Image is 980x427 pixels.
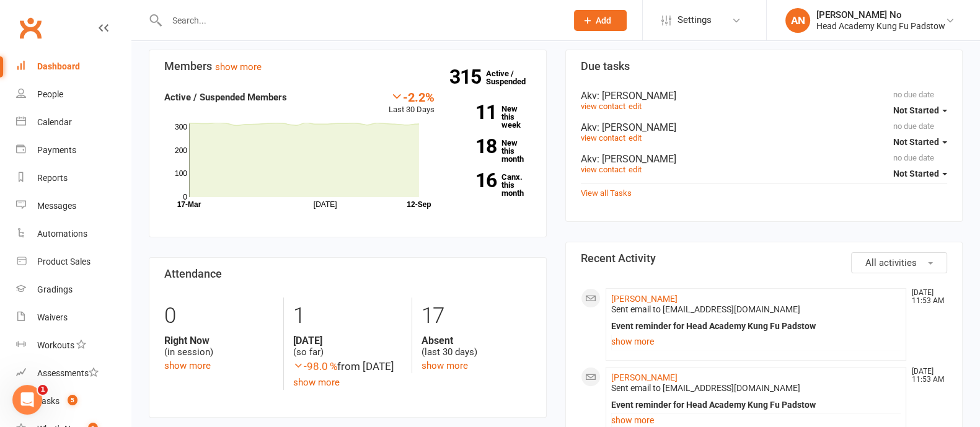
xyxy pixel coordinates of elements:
a: Tasks 5 [16,387,131,415]
a: Reports [16,164,131,192]
strong: 18 [453,137,497,156]
a: Calendar [16,108,131,136]
button: Not Started [893,162,947,185]
div: 0 [164,297,274,335]
a: show more [293,377,340,388]
div: Akv [581,153,948,165]
strong: 315 [449,68,486,86]
div: Automations [37,229,87,239]
strong: Active / Suspended Members [164,92,287,103]
span: Not Started [893,137,939,147]
button: All activities [851,252,947,273]
time: [DATE] 11:53 AM [906,289,947,305]
div: 17 [422,297,531,335]
div: Product Sales [37,257,90,266]
div: Event reminder for Head Academy Kung Fu Padstow [611,321,901,332]
a: 315Active / Suspended [486,60,541,95]
a: show more [422,360,468,371]
a: Payments [16,136,131,164]
a: Waivers [16,304,131,332]
h3: Attendance [164,268,531,280]
div: Messages [37,201,76,211]
strong: Absent [422,335,531,346]
div: (in session) [164,335,274,358]
a: Clubworx [15,12,46,43]
div: 1 [293,297,402,335]
a: show more [215,61,262,73]
a: [PERSON_NAME] [611,294,678,304]
a: edit [629,102,642,111]
span: Add [596,15,611,25]
a: 18New this month [453,139,531,163]
h3: Members [164,60,531,73]
div: Workouts [37,340,74,350]
div: Akv [581,121,948,133]
a: view contact [581,102,625,111]
a: view contact [581,133,625,143]
strong: [DATE] [293,335,402,346]
span: Sent email to [EMAIL_ADDRESS][DOMAIN_NAME] [611,304,800,314]
div: Head Academy Kung Fu Padstow [816,20,945,32]
span: Not Started [893,105,939,115]
div: Waivers [37,312,68,322]
div: Last 30 Days [389,90,435,117]
a: 11New this week [453,105,531,129]
a: edit [629,133,642,143]
div: Event reminder for Head Academy Kung Fu Padstow [611,400,901,410]
span: : [PERSON_NAME] [597,90,676,102]
h3: Recent Activity [581,252,948,265]
div: -2.2% [389,90,435,103]
button: Add [574,10,627,31]
div: Gradings [37,284,73,294]
span: All activities [865,257,917,268]
div: Reports [37,173,68,183]
time: [DATE] 11:53 AM [906,368,947,384]
div: (last 30 days) [422,335,531,358]
div: Dashboard [37,61,80,71]
strong: 11 [453,103,497,121]
div: Akv [581,90,948,102]
a: Messages [16,192,131,220]
div: from [DATE] [293,358,402,375]
a: Dashboard [16,53,131,81]
a: Product Sales [16,248,131,276]
strong: 16 [453,171,497,190]
a: view contact [581,165,625,174]
span: 5 [68,395,77,405]
a: People [16,81,131,108]
span: Settings [678,6,712,34]
span: Sent email to [EMAIL_ADDRESS][DOMAIN_NAME] [611,383,800,393]
input: Search... [163,12,558,29]
span: 1 [38,385,48,395]
h3: Due tasks [581,60,948,73]
a: edit [629,165,642,174]
div: People [37,89,63,99]
a: 16Canx. this month [453,173,531,197]
div: [PERSON_NAME] No [816,9,945,20]
a: Automations [16,220,131,248]
div: Tasks [37,396,60,406]
a: Gradings [16,276,131,304]
a: Assessments [16,359,131,387]
button: Not Started [893,99,947,121]
button: Not Started [893,131,947,153]
div: Calendar [37,117,72,127]
a: Workouts [16,332,131,359]
a: View all Tasks [581,188,632,198]
div: Payments [37,145,76,155]
a: show more [164,360,211,371]
iframe: Intercom live chat [12,385,42,415]
span: : [PERSON_NAME] [597,121,676,133]
span: -98.0 % [293,360,337,372]
a: [PERSON_NAME] [611,372,678,382]
span: Not Started [893,169,939,178]
div: Assessments [37,368,99,378]
div: (so far) [293,335,402,358]
a: show more [611,333,901,350]
div: AN [785,8,810,33]
span: : [PERSON_NAME] [597,153,676,165]
strong: Right Now [164,335,274,346]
